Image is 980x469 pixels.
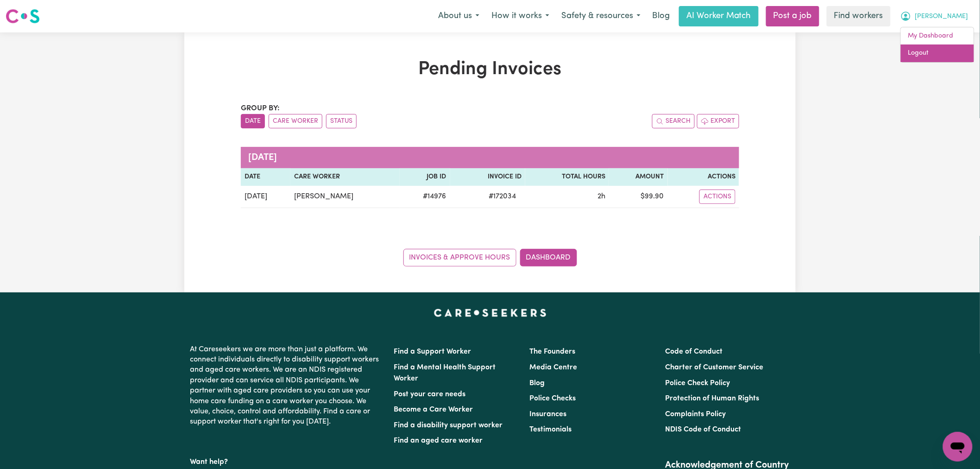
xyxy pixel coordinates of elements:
[915,12,968,22] span: [PERSON_NAME]
[241,114,265,128] button: sort invoices by date
[666,348,723,355] a: Code of Conduct
[241,168,290,186] th: Date
[485,6,555,26] button: How it works
[827,6,891,26] a: Find workers
[190,341,383,431] p: At Careseekers we are more than just a platform. We connect individuals directly to disability su...
[269,114,322,128] button: sort invoices by care worker
[900,27,974,63] div: My Account
[483,191,521,202] span: # 172034
[529,364,577,371] a: Media Centre
[901,27,974,45] a: My Dashboard
[290,168,400,186] th: Care Worker
[394,391,465,398] a: Post your care needs
[241,186,290,208] td: [DATE]
[766,6,819,26] a: Post a job
[326,114,357,128] button: sort invoices by paid status
[529,348,575,355] a: The Founders
[668,168,739,186] th: Actions
[666,395,760,402] a: Protection of Human Rights
[403,249,516,266] a: Invoices & Approve Hours
[699,190,735,204] button: Actions
[943,432,973,462] iframe: Button to launch messaging window
[190,453,383,467] p: Want help?
[6,8,40,25] img: Careseekers logo
[241,147,739,168] caption: [DATE]
[555,6,647,26] button: Safety & resources
[894,6,974,26] button: My Account
[597,193,605,200] span: 2 hours
[666,426,741,433] a: NDIS Code of Conduct
[520,249,577,266] a: Dashboard
[241,105,280,112] span: Group by:
[652,114,695,128] button: Search
[394,364,496,382] a: Find a Mental Health Support Worker
[400,168,450,186] th: Job ID
[529,426,572,433] a: Testimonials
[647,6,675,26] a: Blog
[434,309,547,317] a: Careseekers home page
[609,168,667,186] th: Amount
[529,395,576,402] a: Police Checks
[432,6,485,26] button: About us
[529,380,545,387] a: Blog
[290,186,400,208] td: [PERSON_NAME]
[666,380,730,387] a: Police Check Policy
[394,437,483,444] a: Find an aged care worker
[450,168,526,186] th: Invoice ID
[666,364,764,371] a: Charter of Customer Service
[6,6,40,27] a: Careseekers logo
[525,168,609,186] th: Total Hours
[529,411,566,418] a: Insurances
[901,44,974,62] a: Logout
[394,406,473,413] a: Become a Care Worker
[666,411,726,418] a: Complaints Policy
[697,114,739,128] button: Export
[400,186,450,208] td: # 14976
[609,186,667,208] td: $ 99.90
[241,58,739,81] h1: Pending Invoices
[394,422,503,429] a: Find a disability support worker
[394,348,471,355] a: Find a Support Worker
[679,6,759,26] a: AI Worker Match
